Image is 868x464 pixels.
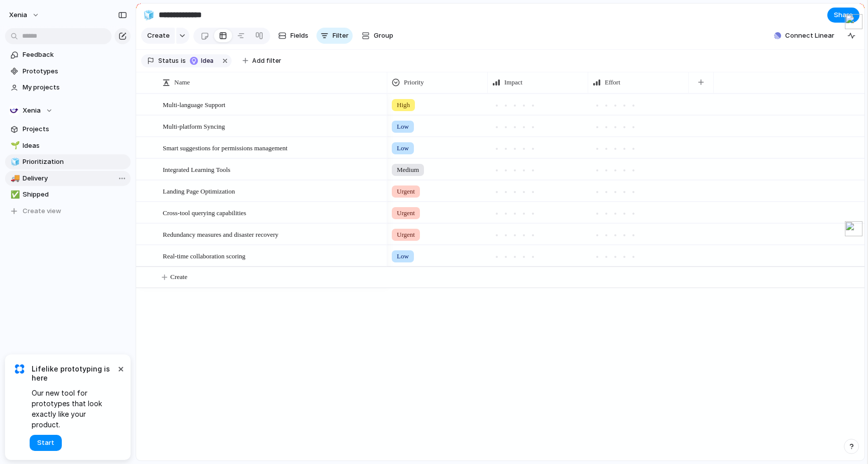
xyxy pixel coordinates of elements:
span: is [181,56,186,65]
button: 🧊 [9,157,19,167]
div: 🚚 [11,172,18,184]
div: 🧊 [143,8,154,22]
a: Prototypes [5,64,131,79]
span: Start [37,438,54,448]
a: My projects [5,80,131,95]
button: Share [827,8,859,23]
span: Our new tool for prototypes that look exactly like your product. [32,388,116,430]
span: Integrated Learning Tools [163,163,231,175]
span: My projects [23,82,127,92]
span: Filter [333,31,349,41]
button: Start [30,435,62,451]
span: Real-time collaboration scoring [163,250,246,261]
span: Prioritization [23,157,127,167]
span: Priority [404,77,424,87]
span: Urgent [397,187,415,197]
button: Dismiss [115,362,127,375]
span: Prototypes [23,66,127,76]
button: Create [141,28,175,44]
span: Landing Page Optimization [163,185,235,197]
span: Projects [23,124,127,134]
button: ✅ [9,190,19,200]
span: Lifelike prototyping is here [32,364,116,383]
span: Low [397,122,409,132]
span: Urgent [397,230,415,240]
span: Group [374,31,393,41]
span: Idea [201,56,215,65]
button: is [179,55,188,66]
button: 🚚 [9,173,19,183]
button: Fields [274,28,312,44]
a: 🚚Delivery [5,171,131,186]
button: Filter [316,28,353,44]
span: Cross-tool querying capabilities [163,207,246,218]
div: 🧊 [11,156,18,168]
span: Smart suggestions for permissions management [163,142,287,153]
span: Xenia [9,10,27,20]
span: Shipped [23,190,127,200]
span: Create view [23,206,61,216]
span: Xenia [23,106,41,116]
span: Multi-language Support [163,99,226,110]
span: Ideas [23,141,127,151]
a: ✅Shipped [5,187,131,202]
span: Medium [397,165,419,175]
div: 🌱 [11,140,18,151]
span: Status [158,56,179,65]
a: Projects [5,122,131,137]
a: 🧊Prioritization [5,154,131,169]
span: Fields [290,31,308,41]
span: Add filter [252,56,281,65]
div: ✅ [11,189,18,201]
span: Effort [605,77,620,87]
span: High [397,100,410,110]
button: 🧊 [141,7,157,23]
button: Add filter [237,54,287,68]
button: 🌱 [9,141,19,151]
button: Xenia [5,7,45,23]
button: Connect Linear [770,28,838,43]
button: Idea [187,55,219,66]
a: 🌱Ideas [5,138,131,153]
span: Impact [504,77,522,87]
span: Redundancy measures and disaster recovery [163,228,278,240]
span: Delivery [23,173,127,183]
span: Connect Linear [785,31,834,41]
button: Create view [5,204,131,219]
button: Group [357,28,398,44]
span: Create [170,272,187,282]
span: Share [834,10,853,20]
span: Name [174,77,190,87]
button: Xenia [5,103,131,118]
span: Create [147,31,170,41]
span: Feedback [23,50,127,60]
span: Multi-platform Syncing [163,120,225,132]
span: Low [397,143,409,153]
a: Feedback [5,47,131,62]
span: Urgent [397,208,415,218]
span: Low [397,251,409,261]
